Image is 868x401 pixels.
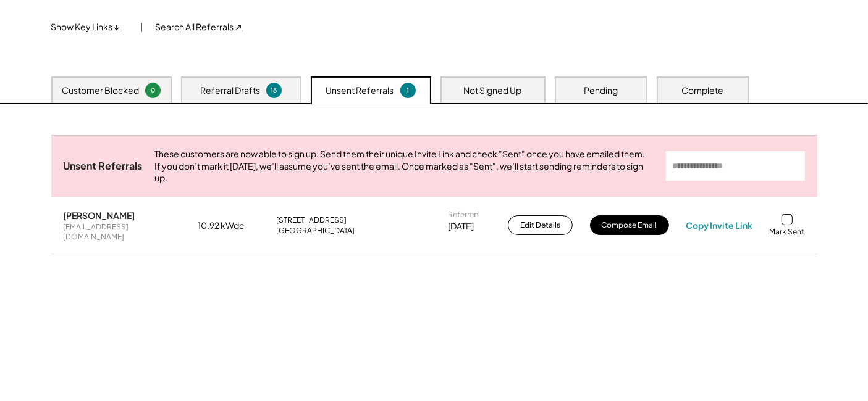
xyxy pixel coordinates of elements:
[402,86,414,95] div: 1
[155,148,654,184] div: These customers are now able to sign up. Send them their unique Invite Link and check "Sent" once...
[448,220,474,233] div: [DATE]
[448,210,479,220] div: Referred
[590,215,669,235] button: Compose Email
[326,85,394,97] div: Unsent Referrals
[686,220,752,231] div: Copy Invite Link
[64,222,181,241] div: [EMAIL_ADDRESS][DOMAIN_NAME]
[64,160,143,173] div: Unsent Referrals
[276,226,355,236] div: [GEOGRAPHIC_DATA]
[584,85,618,97] div: Pending
[147,86,159,95] div: 0
[64,210,135,221] div: [PERSON_NAME]
[769,227,804,237] div: Mark Sent
[464,85,522,97] div: Not Signed Up
[268,86,280,95] div: 15
[682,85,724,97] div: Complete
[198,220,259,232] div: 10.92 kWdc
[62,85,139,97] div: Customer Blocked
[276,215,347,225] div: [STREET_ADDRESS]
[141,21,143,33] div: |
[51,21,129,33] div: Show Key Links ↓
[156,21,243,33] div: Search All Referrals ↗
[508,215,573,235] button: Edit Details
[200,85,260,97] div: Referral Drafts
